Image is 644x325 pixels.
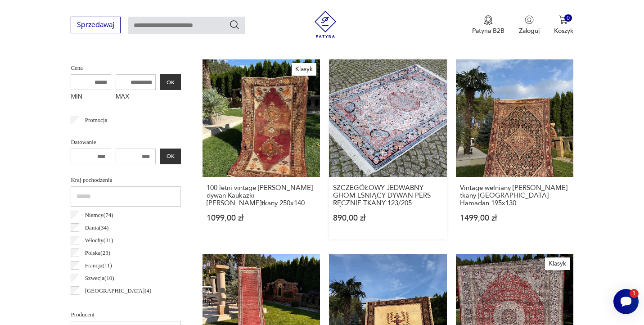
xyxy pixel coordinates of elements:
a: Vintage wełniany dywan perski r. tkany Iran Hamadan 195x130Vintage wełniany [PERSON_NAME] tkany [... [456,59,573,239]
p: 1099,00 zł [207,214,316,222]
p: [GEOGRAPHIC_DATA] ( 4 ) [85,286,152,296]
img: Ikonka użytkownika [525,15,534,24]
p: Włochy ( 31 ) [85,235,113,245]
p: Kraj pochodzenia [71,175,181,185]
h3: 100 letni vintage [PERSON_NAME] dywan Kaukazki [PERSON_NAME]tkany 250x140 [207,184,316,207]
button: Zaloguj [519,15,540,35]
p: Zaloguj [519,27,540,35]
p: Koszyk [554,27,573,35]
p: Hiszpania ( 3 ) [85,298,115,308]
label: MIN [71,90,111,104]
p: Promocja [85,115,108,125]
p: Patyna B2B [472,27,504,35]
p: Producent [71,310,181,320]
button: Szukaj [229,19,240,30]
button: Sprzedawaj [71,17,121,33]
img: Ikona medalu [484,15,493,25]
button: OK [160,149,181,164]
p: Francja ( 11 ) [85,261,112,271]
img: Patyna - sklep z meblami i dekoracjami vintage [312,11,339,38]
h3: SZCZEGÓŁOWY JEDWABNY GHOM LŚNIĄCY DYWAN PERS RĘCZNIE TKANY 123/205 [333,184,442,207]
p: Niemcy ( 74 ) [85,210,113,220]
a: Klasyk100 letni vintage Kazak Kaukaz dywan Kaukazki r.tkany 250x140100 letni vintage [PERSON_NAME... [203,59,320,239]
p: Dania ( 34 ) [85,223,109,233]
p: Datowanie [71,137,181,147]
div: 0 [564,14,572,22]
button: OK [160,74,181,90]
button: 0Koszyk [554,15,573,35]
button: Patyna B2B [472,15,504,35]
label: MAX [116,90,156,104]
a: SZCZEGÓŁOWY JEDWABNY GHOM LŚNIĄCY DYWAN PERS RĘCZNIE TKANY 123/205SZCZEGÓŁOWY JEDWABNY GHOM LŚNIĄ... [329,59,446,239]
iframe: Smartsupp widget button [613,289,639,314]
p: Polska ( 23 ) [85,248,110,258]
a: Ikona medaluPatyna B2B [472,15,504,35]
a: Sprzedawaj [71,23,121,29]
p: 1499,00 zł [460,214,569,222]
p: Szwecja ( 10 ) [85,273,114,283]
p: 890,00 zł [333,214,442,222]
p: Cena [71,63,181,73]
img: Ikona koszyka [559,15,568,24]
h3: Vintage wełniany [PERSON_NAME] tkany [GEOGRAPHIC_DATA] Hamadan 195x130 [460,184,569,207]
